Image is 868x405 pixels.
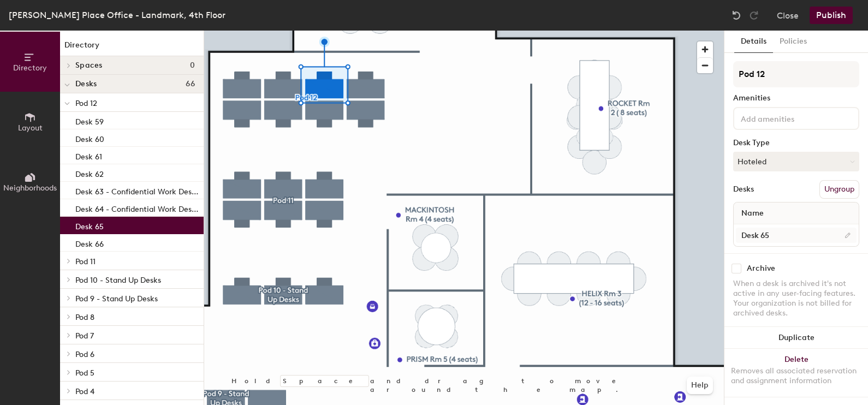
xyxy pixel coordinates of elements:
span: Pod 9 - Stand Up Desks [75,294,158,303]
button: Hoteled [733,152,859,171]
span: Pod 10 - Stand Up Desks [75,276,161,285]
span: Neighborhoods [3,183,57,193]
button: Policies [773,31,813,53]
span: Spaces [75,61,103,70]
button: DeleteRemoves all associated reservation and assignment information [724,349,868,397]
p: Desk 59 [75,114,104,127]
span: 0 [190,61,195,70]
div: Amenities [733,94,859,103]
p: Desk 61 [75,149,102,162]
p: Desk 63 - Confidential Work Desks (HR/Finance) [75,184,201,196]
div: Removes all associated reservation and assignment information [731,366,861,386]
span: Directory [13,63,47,73]
p: Desk 62 [75,166,104,179]
span: Layout [18,123,43,133]
p: Desk 65 [75,219,104,231]
button: Help [687,377,713,394]
div: Desks [733,185,754,194]
span: Pod 12 [75,99,97,108]
span: Pod 6 [75,350,94,359]
input: Unnamed desk [736,228,857,243]
button: Ungroup [819,180,859,199]
img: Undo [731,10,742,21]
span: Pod 11 [75,257,96,266]
p: Desk 66 [75,236,104,249]
button: Publish [810,7,853,24]
span: 66 [186,80,195,88]
span: Pod 7 [75,331,94,341]
span: Desks [75,80,97,88]
div: Archive [747,264,775,273]
div: When a desk is archived it's not active in any user-facing features. Your organization is not bil... [733,279,859,318]
div: [PERSON_NAME] Place Office - Landmark, 4th Floor [9,8,225,22]
div: Desk Type [733,139,859,147]
input: Add amenities [739,111,837,124]
span: Pod 4 [75,387,94,396]
span: Name [736,204,769,223]
p: Desk 64 - Confidential Work Desks (HR/Finance) [75,201,201,214]
button: Details [734,31,773,53]
span: Pod 5 [75,368,94,378]
p: Desk 60 [75,132,104,144]
button: Duplicate [724,327,868,349]
h1: Directory [60,39,204,56]
button: Close [777,7,799,24]
span: Pod 8 [75,313,94,322]
img: Redo [748,10,759,21]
